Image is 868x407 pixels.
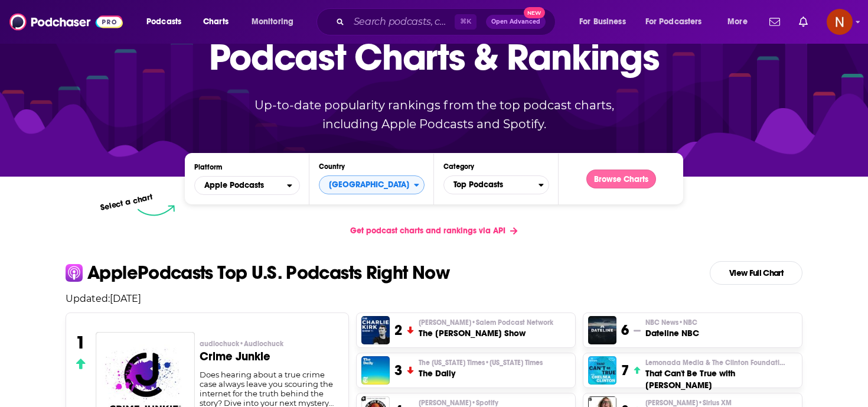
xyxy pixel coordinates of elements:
[146,14,181,30] span: Podcasts
[138,12,197,31] button: open menu
[9,11,123,33] img: Podchaser - Follow, Share and Rate Podcasts
[571,12,641,31] button: open menu
[203,14,229,30] span: Charts
[645,14,702,30] span: For Podcasters
[645,318,697,327] span: NBC News
[827,9,853,35] span: Logged in as AdelNBM
[350,226,505,236] span: Get podcast charts and rankings via API
[243,12,309,31] button: open menu
[645,358,787,367] span: Lemonada Media & The Clinton Foundation
[194,176,300,195] button: open menu
[361,316,390,344] img: The Charlie Kirk Show
[645,318,699,339] a: NBC News•NBCDateline NBC
[794,12,812,32] a: Show notifications dropdown
[209,18,660,95] p: Podcast Charts & Rankings
[194,176,300,195] h2: Platforms
[645,358,797,391] a: Lemonada Media & The Clinton FoundationThat Can't Be True with [PERSON_NAME]
[394,321,402,339] h3: 2
[586,170,656,188] button: Browse Charts
[485,359,543,367] span: • [US_STATE] Times
[419,327,553,339] h3: The [PERSON_NAME] Show
[200,339,340,370] a: audiochuck•AudiochuckCrime Junkie
[621,362,629,379] h3: 7
[204,181,264,190] span: Apple Podcasts
[645,327,699,339] h3: Dateline NBC
[200,339,283,349] span: audiochuck
[76,332,86,353] h3: 1
[827,9,853,35] img: User Profile
[252,14,293,30] span: Monitoring
[710,261,802,285] a: View Full Chart
[361,356,390,385] img: The Daily
[444,175,539,195] span: Top Podcasts
[471,318,553,327] span: • Salem Podcast Network
[349,12,455,31] input: Search podcasts, credits, & more...
[419,358,543,367] span: The [US_STATE] Times
[419,318,553,327] p: Charlie Kirk • Salem Podcast Network
[419,358,543,367] p: The New York Times • New York Times
[200,339,340,349] p: audiochuck • Audiochuck
[678,318,697,327] span: • NBC
[638,12,719,31] button: open menu
[645,358,797,367] p: Lemonada Media & The Clinton Foundation • Lemonada Media
[727,14,748,30] span: More
[319,175,414,195] span: [GEOGRAPHIC_DATA]
[56,293,812,304] p: Updated: [DATE]
[195,12,236,31] a: Charts
[491,19,540,25] span: Open Advanced
[719,12,762,31] button: open menu
[239,340,283,348] span: • Audiochuck
[443,175,549,194] button: Categories
[87,263,449,282] p: Apple Podcasts Top U.S. Podcasts Right Now
[419,358,543,379] a: The [US_STATE] Times•[US_STATE] TimesThe Daily
[138,205,175,216] img: select arrow
[99,192,154,213] p: Select a chart
[579,14,626,30] span: For Business
[486,15,546,29] button: Open AdvancedNew
[765,12,785,32] a: Show notifications dropdown
[588,356,616,385] img: That Can't Be True with Chelsea Clinton
[645,367,797,391] h3: That Can't Be True with [PERSON_NAME]
[419,318,553,339] a: [PERSON_NAME]•Salem Podcast NetworkThe [PERSON_NAME] Show
[471,399,498,407] span: • Spotify
[419,367,543,379] h3: The Daily
[231,96,637,134] p: Up-to-date popularity rankings from the top podcast charts, including Apple Podcasts and Spotify.
[588,316,616,344] img: Dateline NBC
[319,175,425,194] button: Countries
[341,216,527,245] a: Get podcast charts and rankings via API
[621,321,629,339] h3: 6
[455,14,477,30] span: ⌘ K
[524,7,545,18] span: New
[645,318,699,327] p: NBC News • NBC
[419,318,553,327] span: [PERSON_NAME]
[827,9,853,35] button: Show profile menu
[698,399,732,407] span: • Sirius XM
[66,264,83,281] img: apple Icon
[328,8,567,35] div: Search podcasts, credits, & more...
[200,351,340,363] h3: Crime Junkie
[394,362,402,379] h3: 3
